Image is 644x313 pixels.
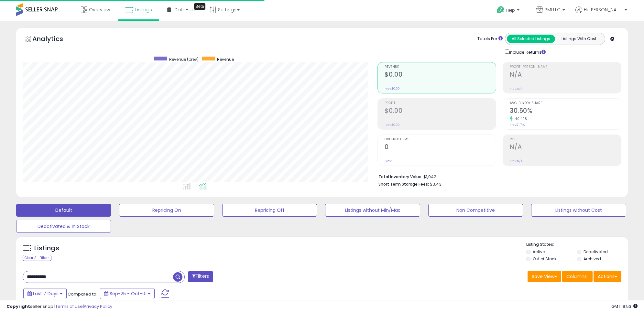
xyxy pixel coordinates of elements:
[23,255,51,261] div: Clear All Filters
[217,57,234,62] span: Revenue
[385,123,400,127] small: Prev: $0.00
[378,174,422,179] b: Total Inventory Value:
[110,290,147,297] span: Sep-25 - Oct-01
[34,244,59,253] h5: Listings
[507,35,555,43] button: All Selected Listings
[526,242,628,248] p: Listing States:
[492,1,526,21] a: Help
[510,138,621,141] span: ROI
[6,304,112,310] div: seller snap | |
[566,273,587,280] span: Columns
[497,6,505,14] i: Get Help
[222,204,317,217] button: Repricing Off
[506,7,515,13] span: Help
[611,303,638,309] span: 2025-10-9 19:53 GMT
[6,303,30,309] strong: Copyright
[584,256,601,262] label: Archived
[385,138,496,141] span: Ordered Items
[510,159,522,163] small: Prev: N/A
[169,57,199,62] span: Revenue (prev)
[562,271,593,282] button: Columns
[584,249,608,254] label: Deactivated
[385,159,394,163] small: Prev: 0
[385,107,496,116] h2: $0.00
[188,271,213,282] button: Filters
[174,6,195,13] span: DataHub
[194,3,205,10] div: Tooltip anchor
[378,181,429,187] b: Short Term Storage Fees:
[477,36,503,42] div: Totals For
[16,204,111,217] button: Default
[378,172,617,180] li: $1,042
[119,204,214,217] button: Repricing On
[575,6,627,21] a: Hi [PERSON_NAME]
[16,220,111,233] button: Deactivated & In Stock
[89,6,110,13] span: Overview
[513,116,527,121] small: 40.49%
[32,34,76,45] h5: Analytics
[510,143,621,152] h2: N/A
[385,65,496,69] span: Revenue
[23,288,67,299] button: Last 7 Days
[68,291,97,297] span: Compared to:
[510,87,522,91] small: Prev: N/A
[84,303,112,309] a: Privacy Policy
[528,271,561,282] button: Save View
[500,48,553,56] div: Include Returns
[385,71,496,80] h2: $0.00
[428,204,523,217] button: Non Competitive
[100,288,155,299] button: Sep-25 - Oct-01
[33,290,59,297] span: Last 7 Days
[510,123,525,127] small: Prev: 21.71%
[510,71,621,80] h2: N/A
[531,204,626,217] button: Listings without Cost
[594,271,621,282] button: Actions
[510,65,621,69] span: Profit [PERSON_NAME]
[555,35,603,43] button: Listings With Cost
[325,204,420,217] button: Listings without Min/Max
[385,143,496,152] h2: 0
[510,107,621,116] h2: 30.50%
[533,249,545,254] label: Active
[510,102,621,105] span: Avg. Buybox Share
[385,102,496,105] span: Profit
[533,256,556,262] label: Out of Stock
[55,303,83,309] a: Terms of Use
[430,181,442,187] span: $3.43
[545,6,561,13] span: PMLLLC
[584,6,623,13] span: Hi [PERSON_NAME]
[385,87,400,91] small: Prev: $0.00
[135,6,152,13] span: Listings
